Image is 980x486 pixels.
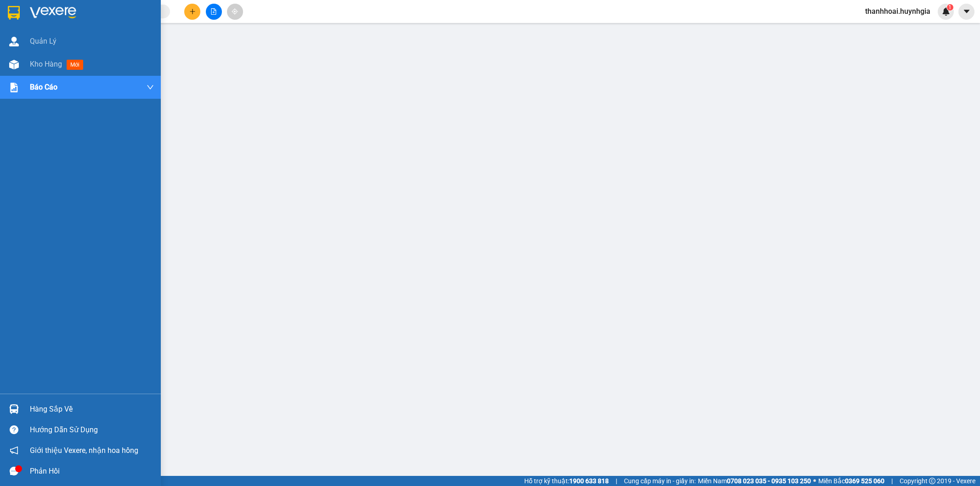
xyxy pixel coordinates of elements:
strong: 0369 525 060 [845,477,884,485]
span: down [147,84,154,91]
span: mới [67,60,83,70]
span: 1 [948,4,952,11]
button: plus [184,4,200,20]
img: warehouse-icon [9,404,19,414]
span: thanhhoai.huynhgia [858,6,938,17]
span: message [10,467,18,475]
img: warehouse-icon [9,37,19,46]
span: Báo cáo [30,81,57,93]
span: Kho hàng [30,60,62,68]
span: Miền Nam [698,476,811,486]
span: Cung cấp máy in - giấy in: [624,476,696,486]
span: file-add [210,8,217,15]
span: question-circle [10,425,18,434]
span: Hỗ trợ kỹ thuật: [524,476,609,486]
img: icon-new-feature [942,7,950,16]
strong: 0708 023 035 - 0935 103 250 [727,477,811,485]
span: Giới thiệu Vexere, nhận hoa hồng [30,445,138,456]
img: logo-vxr [8,6,20,20]
span: Quản Lý [30,35,57,47]
span: caret-down [963,7,971,16]
button: file-add [206,4,222,20]
strong: 1900 633 818 [569,477,609,485]
span: ⚪️ [813,479,816,483]
span: plus [189,8,196,15]
span: | [891,476,893,486]
button: aim [227,4,243,20]
span: copyright [929,478,935,484]
span: aim [232,8,238,15]
button: caret-down [958,4,974,20]
sup: 1 [947,4,953,11]
div: Phản hồi [30,464,154,478]
span: Miền Bắc [818,476,884,486]
div: Hàng sắp về [30,402,154,416]
img: solution-icon [9,83,19,92]
img: warehouse-icon [9,60,19,69]
div: Hướng dẫn sử dụng [30,423,154,437]
span: notification [10,446,18,455]
span: | [616,476,617,486]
